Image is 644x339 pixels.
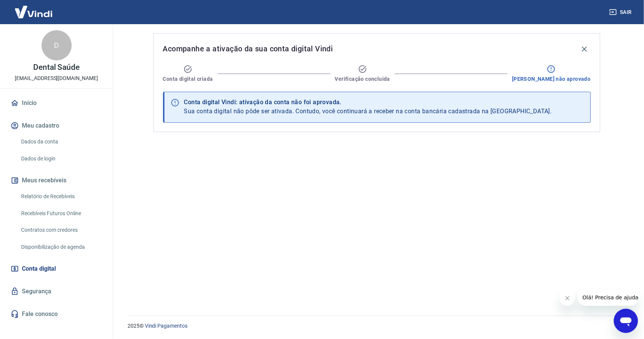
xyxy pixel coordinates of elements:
a: Segurança [9,283,104,300]
button: Meu cadastro [9,117,104,134]
span: Olá! Precisa de ajuda? [5,5,63,11]
a: Vindi Pagamentos [145,323,188,329]
div: D [41,30,72,60]
p: Dental Saúde [33,63,80,71]
a: Recebíveis Futuros Online [18,206,104,221]
iframe: Botão para abrir a janela de mensagens [614,309,638,333]
p: 2025 © [128,322,626,330]
a: Disponibilização de agenda [18,239,104,255]
button: Meus recebíveis [9,172,104,189]
a: Início [9,95,104,111]
span: Conta digital criada [163,75,213,83]
a: Conta digital [9,260,104,277]
p: [EMAIL_ADDRESS][DOMAIN_NAME] [15,74,98,82]
a: Fale conosco [9,306,104,322]
iframe: Mensagem da empresa [578,289,638,306]
span: Sua conta digital não pôde ser ativada. Contudo, você continuará a receber na conta bancária cada... [184,108,552,115]
div: Conta digital Vindi: ativação da conta não foi aprovada. [184,98,552,107]
a: Dados da conta [18,134,104,149]
span: Conta digital [22,263,56,274]
button: Sair [608,5,635,19]
img: Vindi [9,0,58,23]
a: Dados de login [18,151,104,166]
iframe: Fechar mensagem [560,291,575,306]
a: Relatório de Recebíveis [18,189,104,204]
span: Verificação concluída [335,75,390,83]
span: [PERSON_NAME] não aprovado [512,75,590,83]
a: Contratos com credores [18,222,104,238]
span: Acompanhe a ativação da sua conta digital Vindi [163,43,333,55]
